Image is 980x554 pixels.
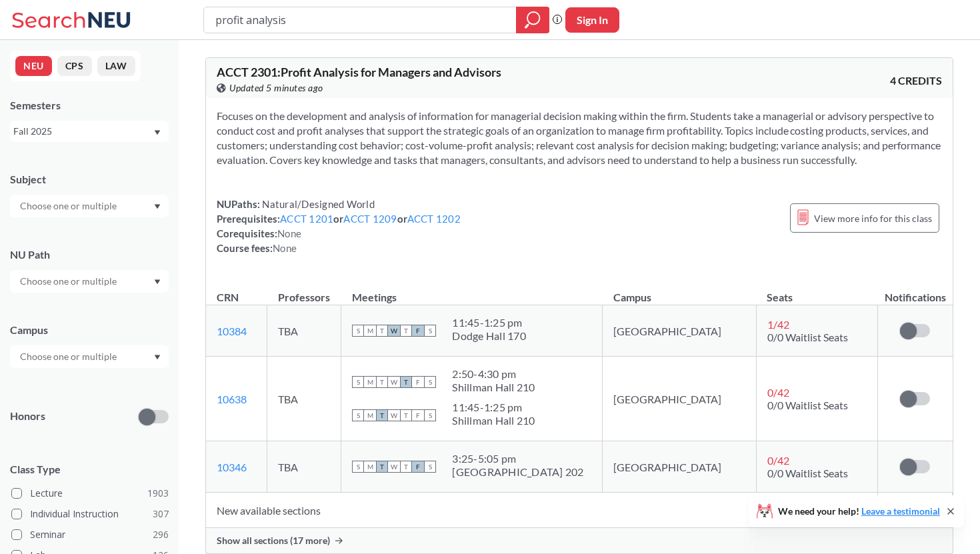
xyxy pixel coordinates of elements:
td: [GEOGRAPHIC_DATA] [603,441,757,493]
div: Show all sections (17 more) [206,528,953,553]
span: S [424,325,436,337]
span: S [352,461,364,473]
input: Class, professor, course number, "phrase" [214,9,507,31]
a: Leave a testimonial [861,505,940,517]
td: [GEOGRAPHIC_DATA] [603,305,757,357]
svg: Dropdown arrow [154,355,161,360]
div: Subject [10,172,169,187]
span: S [424,461,436,473]
span: F [412,461,424,473]
div: Dropdown arrow [10,345,169,368]
div: Campus [10,323,169,337]
button: NEU [15,56,52,76]
span: We need your help! [778,507,940,516]
svg: magnifying glass [525,11,541,29]
span: W [388,376,400,388]
div: CRN [217,290,239,305]
svg: Dropdown arrow [154,279,161,285]
span: 1903 [147,486,169,501]
span: F [412,325,424,337]
span: M [364,461,376,473]
span: None [277,227,301,239]
div: Dropdown arrow [10,270,169,293]
span: 0 / 42 [767,454,789,467]
span: T [376,325,388,337]
section: Focuses on the development and analysis of information for managerial decision making within the ... [217,109,942,167]
span: 0/0 Waitlist Seats [767,331,848,343]
button: CPS [57,56,92,76]
span: F [412,409,424,421]
div: 11:45 - 1:25 pm [452,316,526,329]
div: Shillman Hall 210 [452,381,535,394]
div: Shillman Hall 210 [452,414,535,427]
span: T [400,376,412,388]
div: Semesters [10,98,169,113]
a: 10638 [217,393,247,405]
th: Meetings [341,277,603,305]
a: 10384 [217,325,247,337]
span: 0/0 Waitlist Seats [767,399,848,411]
div: Fall 2025 [13,124,153,139]
span: F [412,376,424,388]
span: S [424,409,436,421]
th: Notifications [878,277,953,305]
label: Seminar [11,526,169,543]
span: 0/0 Waitlist Seats [767,467,848,479]
span: 1 / 42 [767,318,789,331]
span: 307 [153,507,169,521]
td: [GEOGRAPHIC_DATA] [603,357,757,441]
input: Choose one or multiple [13,198,125,214]
span: S [352,409,364,421]
input: Choose one or multiple [13,273,125,289]
span: M [364,376,376,388]
input: Choose one or multiple [13,349,125,365]
td: TBA [267,357,341,441]
span: S [424,376,436,388]
svg: Dropdown arrow [154,204,161,209]
span: W [388,325,400,337]
span: ACCT 2301 : Profit Analysis for Managers and Advisors [217,65,501,79]
svg: Dropdown arrow [154,130,161,135]
span: W [388,409,400,421]
span: T [376,376,388,388]
td: TBA [267,441,341,493]
div: magnifying glass [516,7,549,33]
span: 0 / 42 [767,386,789,399]
a: 10346 [217,461,247,473]
th: Seats [756,277,877,305]
button: LAW [97,56,135,76]
a: ACCT 1201 [280,213,333,225]
span: Class Type [10,462,169,477]
span: M [364,409,376,421]
div: NU Path [10,247,169,262]
th: Professors [267,277,341,305]
span: T [376,461,388,473]
span: S [352,376,364,388]
div: Dodge Hall 170 [452,329,526,343]
div: [GEOGRAPHIC_DATA] 202 [452,465,583,479]
span: View more info for this class [814,210,932,227]
span: Updated 5 minutes ago [229,81,323,95]
span: 4 CREDITS [890,73,942,88]
span: 296 [153,527,169,542]
span: T [400,325,412,337]
span: Show all sections (17 more) [217,535,330,547]
span: W [388,461,400,473]
label: Individual Instruction [11,505,169,523]
span: M [364,325,376,337]
span: S [352,325,364,337]
div: 2:50 - 4:30 pm [452,367,535,381]
div: NUPaths: Prerequisites: or or Corequisites: Course fees: [217,197,461,255]
span: T [376,409,388,421]
div: 11:45 - 1:25 pm [452,401,535,414]
th: Campus [603,277,757,305]
span: T [400,409,412,421]
span: Natural/Designed World [260,198,375,210]
p: Honors [10,409,45,424]
div: Dropdown arrow [10,195,169,217]
td: New available sections [206,493,878,528]
a: ACCT 1209 [343,213,397,225]
span: T [400,461,412,473]
button: Sign In [565,7,619,33]
a: ACCT 1202 [407,213,461,225]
